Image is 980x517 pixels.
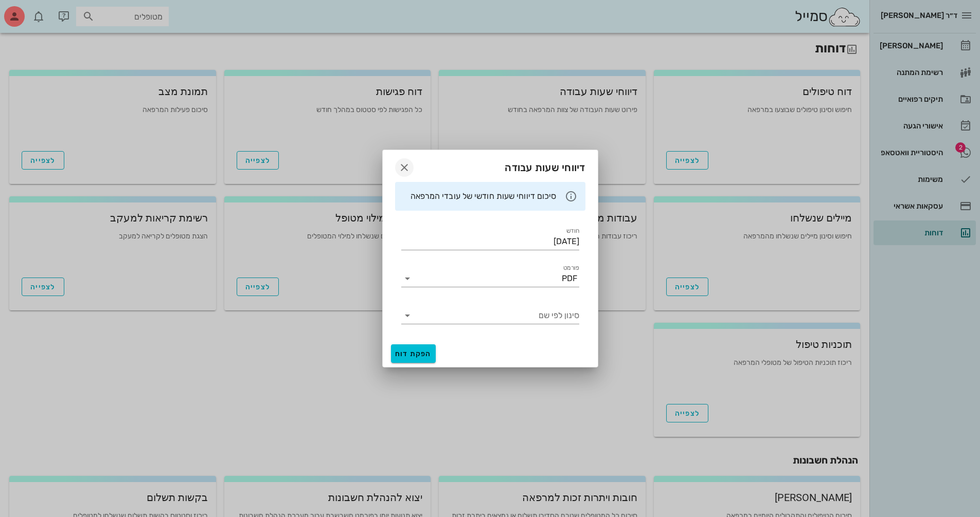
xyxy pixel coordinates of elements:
[562,274,577,283] div: PDF
[395,349,432,358] span: הפקת דוח
[401,270,579,287] div: פורמטPDF
[383,150,598,182] div: דיווחי שעות עבודה
[403,191,557,202] div: סיכום דיווחי שעות חודשי של עובדי המרפאה
[566,227,579,235] label: חודש
[563,264,579,272] label: פורמט
[401,307,579,324] div: סינון לפי שם
[391,344,436,363] button: הפקת דוח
